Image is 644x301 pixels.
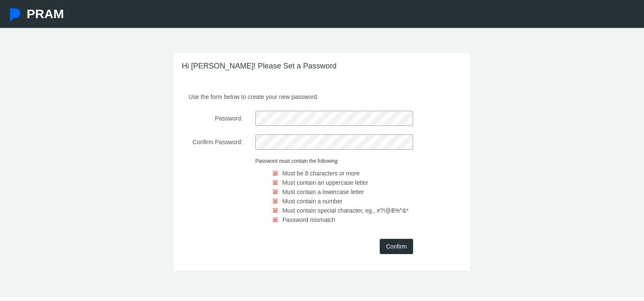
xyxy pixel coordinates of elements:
[8,8,22,22] img: Pram Partner
[380,239,413,254] input: Confirm
[282,216,335,223] span: Password mismatch
[182,89,462,101] p: Use the form below to create your new password.
[282,170,360,177] span: Must be 8 characters or more
[176,134,249,150] label: Confirm Password:
[255,158,413,164] h6: Password must contain the following:
[282,198,343,205] span: Must contain a number
[27,7,64,21] span: PRAM
[282,179,368,186] span: Must contain an uppercase letter
[282,189,364,195] span: Must contain a lowercase letter
[176,111,249,126] label: Password:
[174,53,471,79] h3: Hi [PERSON_NAME]! Please Set a Password
[282,207,409,214] span: Must contain special character, eg., #?!@$%^&*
